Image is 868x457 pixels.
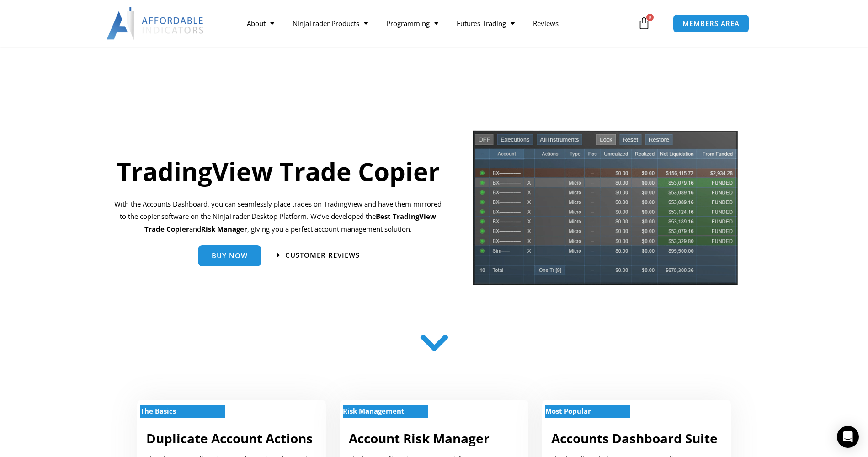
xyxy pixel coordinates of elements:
nav: Menu [238,13,635,34]
a: Buy Now [198,245,261,266]
strong: Risk Management [343,406,405,415]
a: Reviews [524,13,568,34]
a: About [238,13,283,34]
a: MEMBERS AREA [673,14,749,33]
a: Accounts Dashboard Suite [551,430,718,447]
img: tradecopier | Affordable Indicators – NinjaTrader [472,129,739,292]
p: With the Accounts Dashboard, you can seamlessly place trades on TradingView and have them mirrore... [112,198,444,236]
img: LogoAI | Affordable Indicators – NinjaTrader [107,7,205,40]
span: MEMBERS AREA [682,20,740,27]
div: Open Intercom Messenger [837,426,859,448]
a: Account Risk Manager [349,430,490,447]
strong: The Basics [140,406,176,415]
h1: TradingView Trade Copier [112,154,444,189]
span: Customer Reviews [285,252,360,259]
a: NinjaTrader Products [283,13,377,34]
strong: Most Popular [545,406,591,415]
a: 0 [624,10,664,37]
a: Customer Reviews [277,252,360,259]
strong: Risk Manager [201,224,247,234]
span: 0 [646,14,654,21]
span: Buy Now [212,252,248,259]
a: Duplicate Account Actions [146,430,313,447]
a: Futures Trading [447,13,524,34]
a: Programming [377,13,447,34]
